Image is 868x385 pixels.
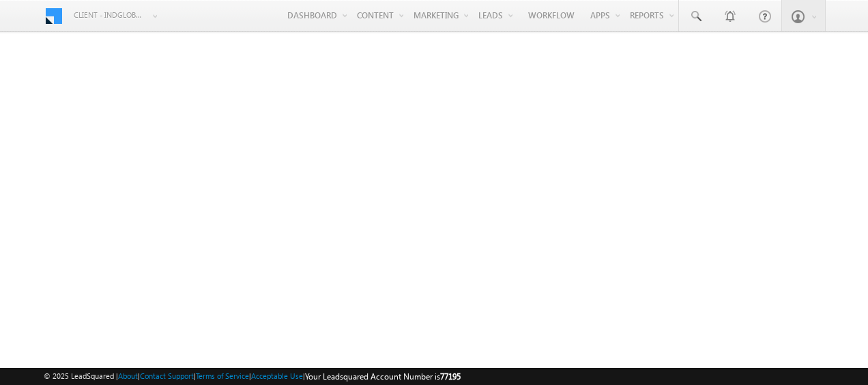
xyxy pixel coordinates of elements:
span: Client - indglobal2 (77195) [74,8,145,22]
a: Contact Support [140,371,194,380]
span: © 2025 LeadSquared | | | | | [44,370,461,383]
a: Acceptable Use [251,371,303,380]
a: About [118,371,138,380]
span: Your Leadsquared Account Number is [305,371,461,382]
a: Terms of Service [196,371,249,380]
span: 77195 [440,371,461,382]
